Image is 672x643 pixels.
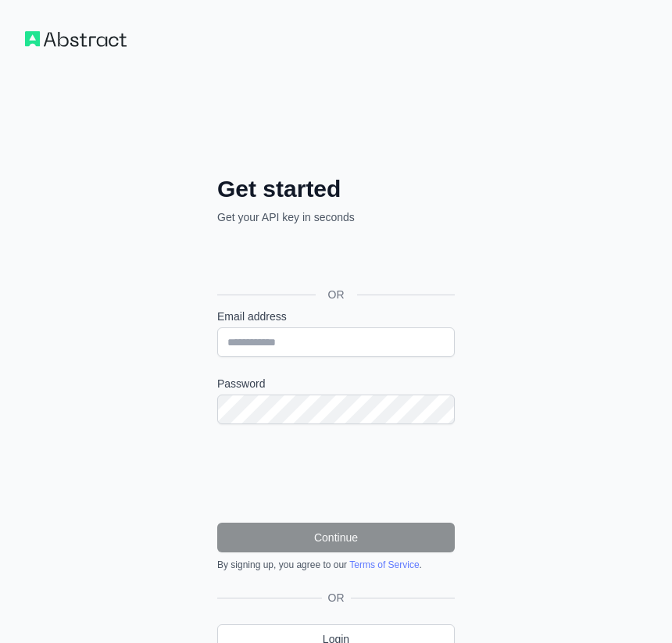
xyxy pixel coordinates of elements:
[316,287,357,302] span: OR
[322,590,351,605] span: OR
[217,523,455,552] button: Continue
[349,559,419,570] a: Terms of Service
[217,376,455,391] label: Password
[217,443,455,504] iframe: reCAPTCHA
[217,559,455,571] div: By signing up, you agree to our .
[217,309,455,324] label: Email address
[209,242,459,277] iframe: Nút Đăng nhập bằng Google
[217,175,455,203] h2: Get started
[217,209,455,225] p: Get your API key in seconds
[25,31,127,47] img: Workflow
